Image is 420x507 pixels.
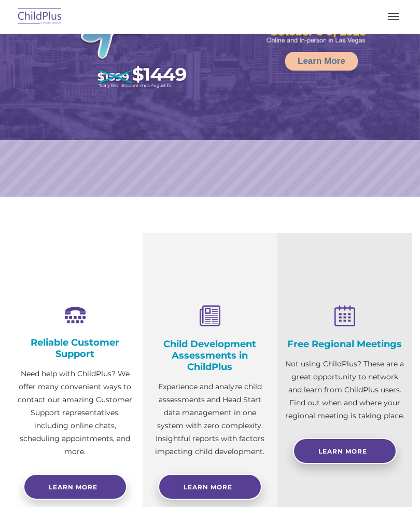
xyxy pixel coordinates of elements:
[285,52,358,71] a: Learn More
[285,358,404,422] p: Not using ChildPlus? These are a great opportunity to network and learn from ChildPlus users. Fin...
[158,474,262,500] a: Learn More
[184,483,232,491] span: Learn More
[150,380,270,458] p: Experience and analyze child assessments and Head Start data management in one system with zero c...
[293,438,397,464] a: Learn More
[16,337,135,360] h4: Reliable Customer Support
[16,367,135,458] p: Need help with ChildPlus? We offer many convenient ways to contact our amazing Customer Support r...
[150,338,270,373] h4: Child Development Assessments in ChildPlus
[285,338,404,350] h4: Free Regional Meetings
[318,447,367,455] span: Learn More
[23,474,127,500] a: Learn more
[49,483,97,491] span: Learn more
[16,5,64,29] img: ChildPlus by Procare Solutions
